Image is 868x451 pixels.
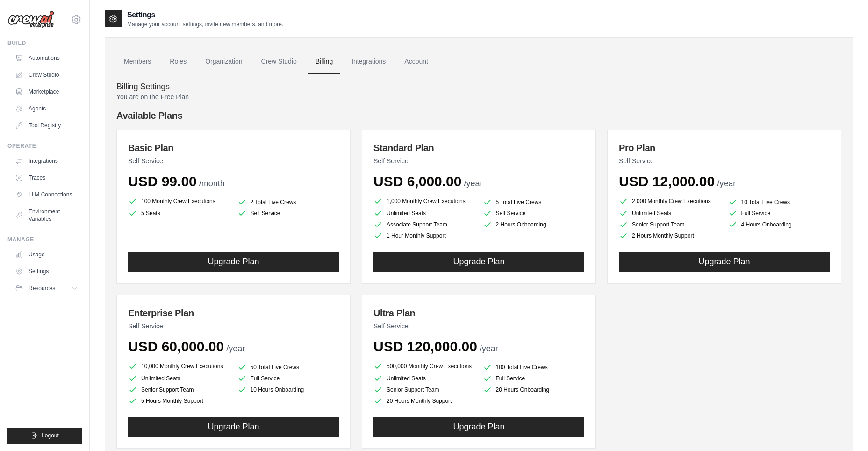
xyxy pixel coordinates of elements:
[29,284,55,292] span: Resources
[11,264,82,279] a: Settings
[373,252,584,272] button: Upgrade Plan
[308,49,340,74] a: Billing
[237,385,339,394] li: 10 Hours Onboarding
[128,417,339,437] button: Upgrade Plan
[373,385,475,394] li: Senior Support Team
[11,67,82,82] a: Crew Studio
[344,49,393,74] a: Integrations
[373,220,475,229] li: Associate Support Team
[128,374,230,383] li: Unlimited Seats
[728,197,830,207] li: 10 Total Live Crews
[128,385,230,394] li: Senior Support Team
[373,417,584,437] button: Upgrade Plan
[11,118,82,133] a: Tool Registry
[728,209,830,218] li: Full Service
[7,11,54,29] img: Logo
[483,374,585,383] li: Full Service
[480,344,498,353] span: /year
[728,220,830,229] li: 4 Hours Onboarding
[619,174,715,189] span: USD 12,000.00
[483,220,585,229] li: 2 Hours Onboarding
[237,197,339,207] li: 2 Total Live Crews
[464,179,482,188] span: /year
[198,49,250,74] a: Organization
[7,428,82,444] button: Logout
[11,281,82,296] button: Resources
[7,39,82,47] div: Build
[127,21,283,28] p: Manage your account settings, invite new members, and more.
[619,141,830,154] h3: Pro Plan
[373,361,475,372] li: 500,000 Monthly Crew Executions
[127,9,283,21] h2: Settings
[11,170,82,185] a: Traces
[162,49,194,74] a: Roles
[42,432,59,439] span: Logout
[11,101,82,116] a: Agents
[199,179,225,188] span: /month
[128,196,230,207] li: 100 Monthly Crew Executions
[373,339,477,354] span: USD 120,000.00
[254,49,304,74] a: Crew Studio
[619,220,721,229] li: Senior Support Team
[237,209,339,218] li: Self Service
[128,361,230,372] li: 10,000 Monthly Crew Executions
[116,109,841,122] h4: Available Plans
[128,174,197,189] span: USD 99.00
[116,82,841,92] h4: Billing Settings
[11,153,82,168] a: Integrations
[237,374,339,383] li: Full Service
[619,156,830,166] p: Self Service
[226,344,245,353] span: /year
[7,236,82,243] div: Manage
[373,209,475,218] li: Unlimited Seats
[128,396,230,406] li: 5 Hours Monthly Support
[483,197,585,207] li: 5 Total Live Crews
[128,339,224,354] span: USD 60,000.00
[373,231,475,240] li: 1 Hour Monthly Support
[128,252,339,272] button: Upgrade Plan
[483,385,585,394] li: 20 Hours Onboarding
[373,396,475,406] li: 20 Hours Monthly Support
[11,51,82,65] a: Automations
[483,209,585,218] li: Self Service
[619,196,721,207] li: 2,000 Monthly Crew Executions
[619,209,721,218] li: Unlimited Seats
[373,196,475,207] li: 1,000 Monthly Crew Executions
[128,156,339,166] p: Self Service
[373,156,584,166] p: Self Service
[128,209,230,218] li: 5 Seats
[373,141,584,154] h3: Standard Plan
[373,321,584,331] p: Self Service
[128,141,339,154] h3: Basic Plan
[717,179,736,188] span: /year
[397,49,436,74] a: Account
[11,204,82,226] a: Environment Variables
[619,231,721,240] li: 2 Hours Monthly Support
[11,84,82,99] a: Marketplace
[237,363,339,372] li: 50 Total Live Crews
[116,49,158,74] a: Members
[116,92,841,102] p: You are on the Free Plan
[619,252,830,272] button: Upgrade Plan
[7,142,82,150] div: Operate
[11,247,82,262] a: Usage
[373,174,461,189] span: USD 6,000.00
[128,306,339,320] h3: Enterprise Plan
[373,374,475,383] li: Unlimited Seats
[483,363,585,372] li: 100 Total Live Crews
[11,187,82,202] a: LLM Connections
[373,306,584,320] h3: Ultra Plan
[128,321,339,331] p: Self Service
